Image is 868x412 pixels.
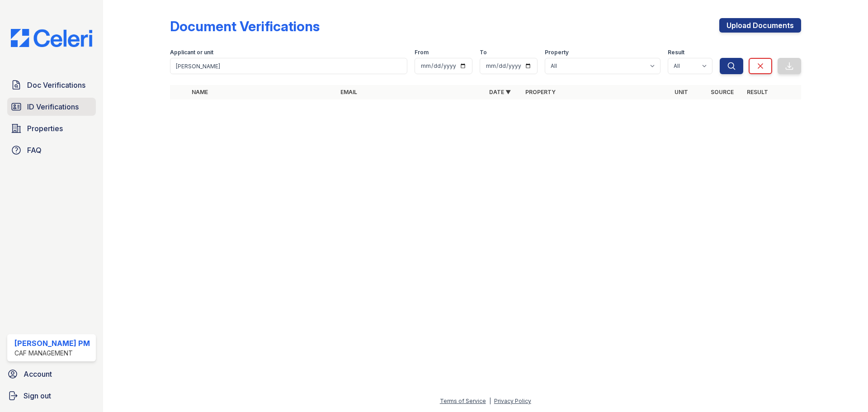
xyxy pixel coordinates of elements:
[7,141,96,159] a: FAQ
[4,365,99,383] a: Account
[170,49,213,56] label: Applicant or unit
[7,119,96,137] a: Properties
[192,89,208,95] a: Name
[14,349,90,358] div: CAF Management
[170,58,407,74] input: Search by name, email, or unit number
[24,390,51,401] span: Sign out
[675,89,688,95] a: Unit
[711,89,734,95] a: Source
[480,49,487,56] label: To
[27,145,42,156] span: FAQ
[4,387,99,405] a: Sign out
[747,89,768,95] a: Result
[27,80,85,90] span: Doc Verifications
[415,49,429,56] label: From
[440,398,486,404] a: Terms of Service
[668,49,684,56] label: Result
[7,76,96,94] a: Doc Verifications
[4,29,99,47] img: CE_Logo_Blue-a8612792a0a2168367f1c8372b55b34899dd931a85d93a1a3d3e32e68fde9ad4.png
[489,398,491,404] div: |
[27,101,79,112] span: ID Verifications
[525,89,556,95] a: Property
[494,398,531,404] a: Privacy Policy
[14,338,90,349] div: [PERSON_NAME] PM
[340,89,357,95] a: Email
[719,18,801,33] a: Upload Documents
[7,98,96,116] a: ID Verifications
[27,123,63,134] span: Properties
[545,49,569,56] label: Property
[170,18,320,34] div: Document Verifications
[24,369,52,379] span: Account
[489,89,511,95] a: Date ▼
